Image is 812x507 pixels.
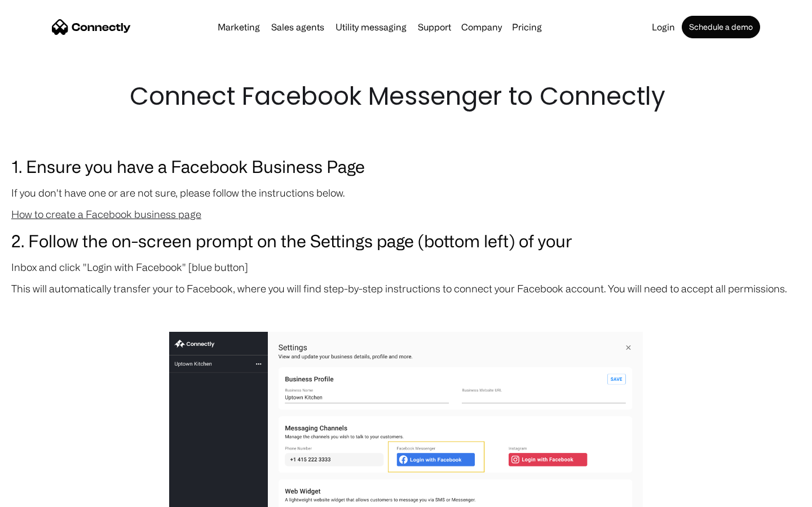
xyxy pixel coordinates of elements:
a: Login [647,23,679,32]
a: Sales agents [267,23,329,32]
a: Schedule a demo [682,16,760,38]
div: Company [458,19,505,35]
p: ‍ [11,302,801,318]
h3: 1. Ensure you have a Facebook Business Page [11,153,801,179]
a: Pricing [507,23,546,32]
a: How to create a Facebook business page [11,208,201,220]
h3: 2. Follow the on-screen prompt on the Settings page (bottom left) of your [11,228,801,253]
h1: Connect Facebook Messenger to Connectly [130,79,682,114]
aside: Language selected: English [11,487,68,503]
a: Marketing [213,23,264,32]
p: This will automatically transfer your to Facebook, where you will find step-by-step instructions ... [11,281,801,296]
div: Company [461,19,502,35]
a: Utility messaging [331,23,411,32]
a: Support [413,23,456,32]
a: home [52,19,131,35]
ul: Language list [23,487,68,503]
p: If you don't have one or are not sure, please follow the instructions below. [11,185,801,201]
p: Inbox and click "Login with Facebook" [blue button] [11,259,801,275]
